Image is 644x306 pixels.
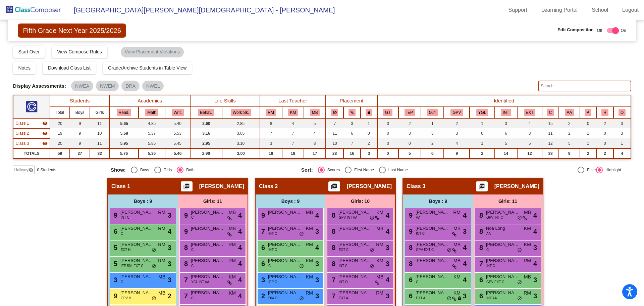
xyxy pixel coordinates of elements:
[377,138,398,148] td: 0
[495,107,517,118] th: Introvert
[470,107,495,118] th: Young for Grade Level
[444,118,470,128] td: 2
[70,118,90,128] td: 9
[377,107,398,118] th: Gifted and Talented
[533,226,537,236] span: 4
[386,210,389,220] span: 4
[260,128,282,138] td: 7
[621,28,626,34] span: On
[70,107,90,118] th: Boys
[260,107,282,118] th: Robin Mayo
[330,228,335,235] span: 8
[524,209,531,216] span: MB
[453,225,461,232] span: MB
[580,148,597,159] td: 2
[109,95,190,107] th: Academics
[282,138,304,148] td: 7
[407,183,425,190] span: Class 3
[109,118,139,128] td: 5.65
[416,215,420,220] span: AA
[326,138,343,148] td: 10
[619,109,626,116] button: O
[13,83,66,89] span: Display Assessments:
[421,118,444,128] td: 1
[90,118,109,128] td: 11
[256,194,325,208] div: Boys : 9
[229,209,236,216] span: MB
[191,215,194,220] span: C
[453,241,461,248] span: MB
[238,243,242,253] span: 4
[495,138,517,148] td: 5
[121,81,140,91] mat-chip: DRA
[178,194,248,208] div: Girls: 11
[103,62,192,74] button: Grade/Archive Students in Table View
[120,241,154,248] span: [PERSON_NAME]
[112,212,117,219] span: 9
[315,226,319,236] span: 3
[326,107,343,118] th: Keep away students
[398,118,421,128] td: 2
[161,167,172,173] div: Girls
[301,167,487,173] mat-radio-group: Select an option
[190,95,260,107] th: Life Skills
[377,118,398,128] td: 0
[421,107,444,118] th: 504 Plan
[517,128,542,138] td: 3
[603,167,621,173] div: Highlight
[112,228,117,235] span: 6
[191,209,224,216] span: [PERSON_NAME]
[517,148,542,159] td: 12
[67,5,335,15] span: [GEOGRAPHIC_DATA][PERSON_NAME][DEMOGRAPHIC_DATA] - [PERSON_NAME]
[191,225,224,232] span: [PERSON_NAME]
[584,167,596,173] div: Filter
[377,128,398,138] td: 0
[398,128,421,138] td: 3
[304,148,326,159] td: 17
[586,5,613,15] a: School
[109,128,139,138] td: 5.68
[470,138,495,148] td: 1
[503,5,533,15] a: Support
[377,95,631,107] th: Identified
[536,5,583,15] a: Learning Portal
[547,109,554,116] button: C
[222,138,260,148] td: 3.10
[325,194,395,208] div: Girls: 10
[486,231,491,236] span: AA
[50,95,109,107] th: Students
[524,241,531,248] span: KM
[486,209,520,216] span: [PERSON_NAME]
[601,109,608,116] button: H
[191,241,224,248] span: [PERSON_NAME]
[343,107,361,118] th: Keep with students
[121,215,129,220] span: INT C
[416,231,425,236] span: INT C
[306,225,313,232] span: KM
[398,107,421,118] th: Individualized Education Plan
[121,47,184,57] mat-chip: View Placement Violations
[139,148,165,159] td: 5.36
[343,128,361,138] td: 6
[15,140,29,146] span: Class 3
[613,148,631,159] td: 4
[501,109,511,116] button: INT
[109,148,139,159] td: 5.76
[120,225,154,232] span: [PERSON_NAME]
[90,148,109,159] td: 32
[304,118,326,128] td: 5
[470,148,495,159] td: 2
[444,107,470,118] th: Good Parent Volunteer
[14,167,28,173] span: Hallway
[330,183,338,192] mat-icon: picture_as_pdf
[139,118,165,128] td: 4.85
[596,107,613,118] th: Hispanic/Latino
[596,148,613,159] td: 2
[15,130,29,136] span: Class 2
[565,109,574,116] button: AA
[111,167,296,173] mat-radio-group: Select an option
[165,118,190,128] td: 5.40
[48,65,91,71] span: Download Class List
[304,107,326,118] th: Melissa Burke
[478,212,483,219] span: 8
